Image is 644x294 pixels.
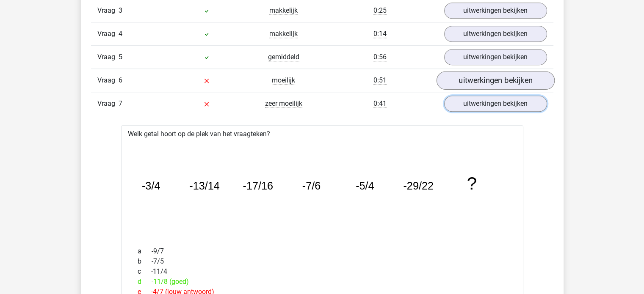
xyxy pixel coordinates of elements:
[269,30,298,38] span: makkelijk
[467,173,477,193] tspan: ?
[131,256,513,267] div: -7/5
[373,76,387,85] span: 0:51
[373,6,387,15] span: 0:25
[119,53,122,61] span: 5
[373,53,387,61] span: 0:56
[302,180,321,192] tspan: -7/6
[131,267,513,277] div: -11/4
[138,267,151,277] span: c
[272,76,295,85] span: moeilijk
[138,256,152,267] span: b
[119,76,122,84] span: 6
[373,30,387,38] span: 0:14
[265,99,302,108] span: zeer moeilijk
[404,180,434,192] tspan: -29/22
[97,52,119,62] span: Vraag
[131,246,513,256] div: -9/7
[268,53,299,61] span: gemiddeld
[444,3,547,19] a: uitwerkingen bekijken
[119,6,122,14] span: 3
[97,5,119,16] span: Vraag
[444,49,547,65] a: uitwerkingen bekijken
[97,29,119,39] span: Vraag
[138,277,152,287] span: d
[436,71,554,90] a: uitwerkingen bekijken
[243,180,274,192] tspan: -17/16
[444,96,547,112] a: uitwerkingen bekijken
[141,180,160,192] tspan: -3/4
[269,6,298,15] span: makkelijk
[119,30,122,38] span: 4
[131,277,513,287] div: -11/8 (goed)
[189,180,220,192] tspan: -13/14
[119,99,122,107] span: 7
[138,246,152,256] span: a
[97,75,119,85] span: Vraag
[373,99,387,108] span: 0:41
[356,180,375,192] tspan: -5/4
[444,26,547,42] a: uitwerkingen bekijken
[97,99,119,109] span: Vraag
